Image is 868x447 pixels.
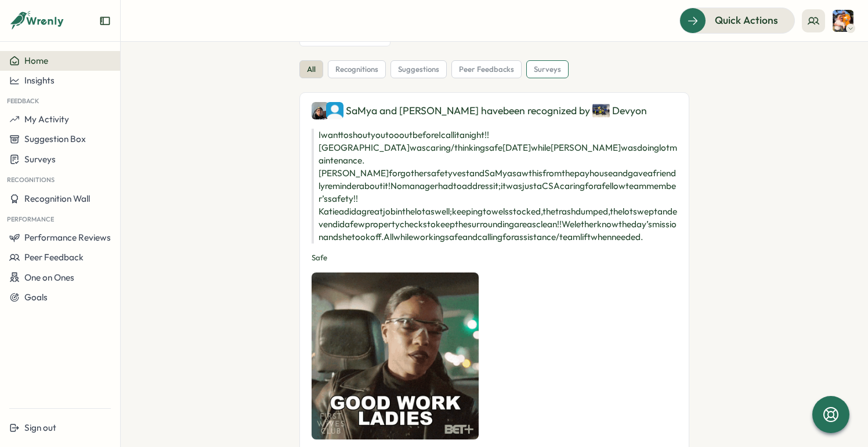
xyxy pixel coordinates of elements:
span: Surveys [24,154,56,165]
span: My Activity [24,114,69,125]
span: recognitions [335,64,378,75]
span: Suggestion Box [24,133,86,144]
img: SaMya Pratt [312,102,329,119]
p: Safe [312,253,677,263]
img: Devyon Johnson [592,102,610,119]
span: Home [24,55,48,66]
div: Devyon [592,102,647,119]
span: Performance Reviews [24,232,111,243]
button: Quick Actions [679,8,795,33]
span: all [307,64,316,75]
img: Katiea Brooks [326,102,343,119]
span: peer feedbacks [459,64,514,75]
span: suggestions [398,64,439,75]
span: Insights [24,75,55,86]
span: Peer Feedback [24,252,84,263]
span: One on Ones [24,272,74,283]
span: Recognition Wall [24,193,90,204]
span: surveys [534,64,561,75]
span: Sign out [24,422,56,433]
div: SaMya and [PERSON_NAME] have been recognized by [312,102,677,119]
img: Bryan Doster [832,10,854,32]
span: Quick Actions [715,13,778,28]
span: Goals [24,292,48,303]
button: Expand sidebar [99,15,111,27]
p: I want to shout you too out before I call it a night!! [GEOGRAPHIC_DATA] was caring/thinking safe... [312,129,677,244]
img: Recognition Image [312,272,479,439]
